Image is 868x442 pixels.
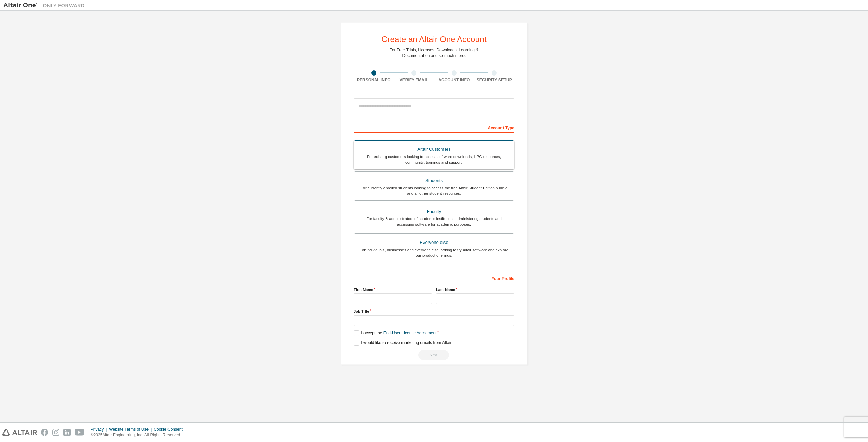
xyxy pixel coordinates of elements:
div: Verify Email [394,77,434,83]
div: Faculty [358,207,510,216]
div: Read and acccept EULA to continue [354,350,514,360]
a: End-User License Agreement [383,331,437,335]
label: I accept the [354,330,436,336]
div: Personal Info [354,77,394,83]
div: Your Profile [354,273,514,283]
div: Security Setup [474,77,515,83]
div: For currently enrolled students looking to access the free Altair Student Edition bundle and all ... [358,185,510,196]
div: For faculty & administrators of academic institutions administering students and accessing softwa... [358,216,510,227]
div: Everyone else [358,238,510,247]
img: altair_logo.svg [2,429,37,436]
img: facebook.svg [41,429,48,436]
div: For individuals, businesses and everyone else looking to try Altair software and explore our prod... [358,247,510,258]
div: Website Terms of Use [109,427,154,432]
img: linkedin.svg [63,429,71,436]
div: Altair Customers [358,145,510,154]
img: instagram.svg [52,429,59,436]
label: I would like to receive marketing emails from Altair [354,340,451,346]
div: For Free Trials, Licenses, Downloads, Learning & Documentation and so much more. [390,47,479,58]
div: Students [358,176,510,185]
label: First Name [354,287,432,292]
label: Last Name [436,287,514,292]
div: Account Info [434,77,474,83]
div: Create an Altair One Account [381,35,487,43]
img: Altair One [3,2,88,9]
p: © 2025 Altair Engineering, Inc. All Rights Reserved. [91,432,187,438]
div: For existing customers looking to access software downloads, HPC resources, community, trainings ... [358,154,510,165]
div: Cookie Consent [154,427,186,432]
div: Account Type [354,122,514,133]
div: Privacy [91,427,109,432]
img: youtube.svg [75,429,84,436]
label: Job Title [354,309,514,314]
